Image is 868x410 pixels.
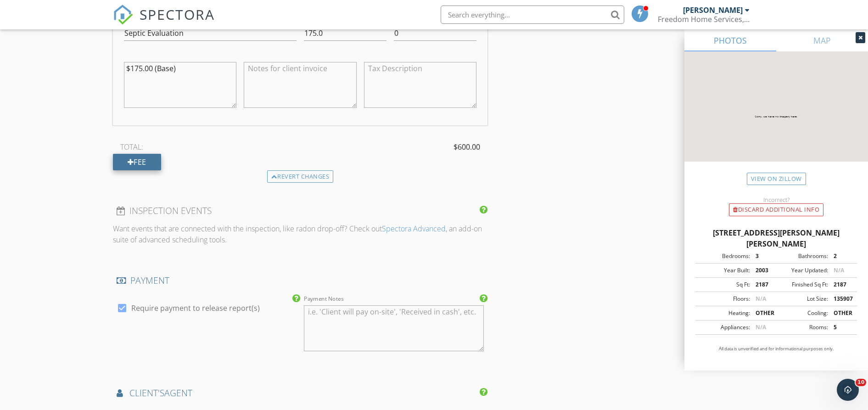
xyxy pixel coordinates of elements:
[756,295,766,303] span: N/A
[828,323,854,331] div: 5
[698,252,750,260] div: Bedrooms:
[776,252,828,260] div: Bathrooms:
[113,154,161,170] div: Fee
[776,29,868,51] a: MAP
[776,309,828,317] div: Cooling:
[698,281,750,289] div: Sq Ft:
[698,266,750,275] div: Year Built:
[117,387,484,399] h4: AGENT
[684,29,776,51] a: PHOTOS
[113,223,488,245] p: Want events that are connected with the inspection, like radon drop-off? Check out , an add-on su...
[698,309,750,317] div: Heating:
[120,141,143,152] span: TOTAL:
[129,387,164,399] span: client's
[776,323,828,331] div: Rooms:
[695,346,857,352] p: All data is unverified and for informational purposes only.
[828,281,854,289] div: 2187
[750,309,776,317] div: OTHER
[698,295,750,303] div: Floors:
[828,295,854,303] div: 135907
[131,303,260,313] label: Require payment to release report(s)
[750,252,776,260] div: 3
[776,266,828,275] div: Year Updated:
[117,275,484,286] h4: PAYMENT
[776,281,828,289] div: Finished Sq Ft:
[113,12,215,32] a: SPECTORA
[441,6,624,24] input: Search everything...
[750,281,776,289] div: 2187
[856,379,866,386] span: 10
[683,6,743,15] div: [PERSON_NAME]
[684,51,868,184] img: streetview
[658,15,750,24] div: Freedom Home Services, LLC
[828,252,854,260] div: 2
[698,323,750,331] div: Appliances:
[747,173,806,185] a: View on Zillow
[382,224,446,234] a: Spectora Advanced
[729,203,823,216] div: Discard Additional info
[776,295,828,303] div: Lot Size:
[834,266,844,274] span: N/A
[113,5,133,25] img: The Best Home Inspection Software - Spectora
[750,266,776,275] div: 2003
[454,141,480,152] span: $600.00
[695,227,857,249] div: [STREET_ADDRESS][PERSON_NAME][PERSON_NAME]
[267,170,334,183] div: Revert changes
[756,323,766,331] span: N/A
[140,5,215,24] span: SPECTORA
[828,309,854,317] div: OTHER
[117,205,484,217] h4: INSPECTION EVENTS
[684,196,868,203] div: Incorrect?
[837,379,859,401] iframe: Intercom live chat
